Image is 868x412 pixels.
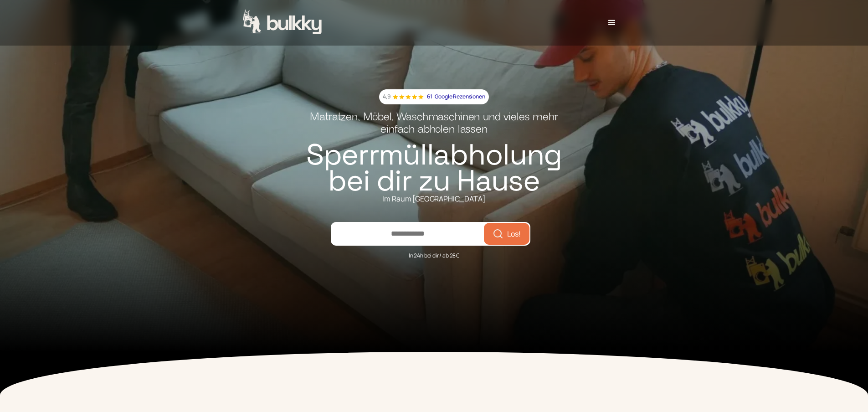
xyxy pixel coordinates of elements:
div: Im Raum [GEOGRAPHIC_DATA] [382,194,485,204]
h1: Sperrmüllabholung bei dir zu Hause [303,142,565,194]
div: menu [598,9,626,36]
p: 4,9 [383,92,390,102]
button: Los! [486,225,528,243]
a: home [243,10,323,36]
p: Google Rezensionen [435,92,485,102]
p: 61 [427,92,432,102]
div: In 24h bei dir / ab 28€ [409,246,459,261]
h2: Matratzen, Möbel, Waschmaschinen und vieles mehr einfach abholen lassen [310,112,558,142]
span: Los! [507,230,521,237]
